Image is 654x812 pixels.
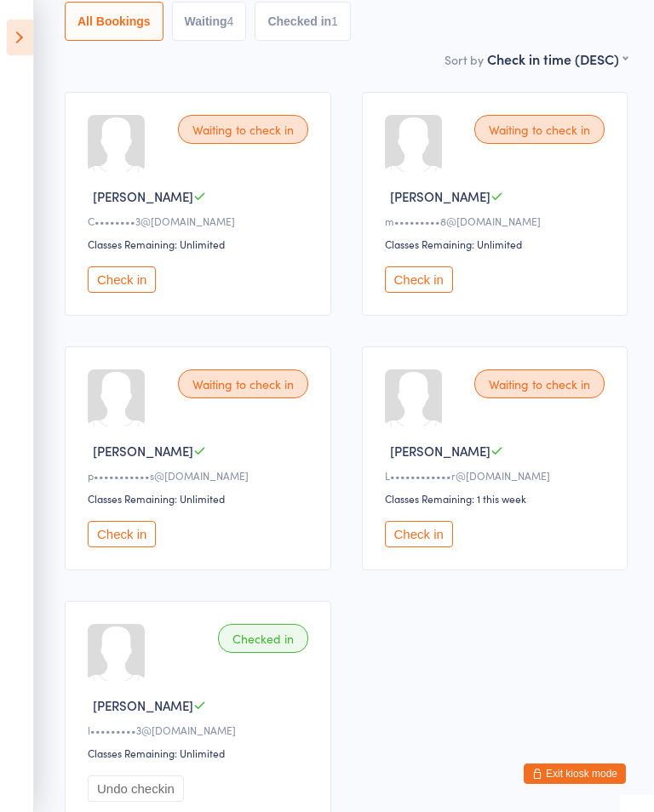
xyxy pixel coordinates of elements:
[88,746,313,760] div: Classes Remaining: Unlimited
[88,266,156,293] button: Check in
[93,442,193,460] span: [PERSON_NAME]
[88,468,313,483] div: p•••••••••••s@[DOMAIN_NAME]
[178,369,308,398] div: Waiting to check in
[445,51,484,68] label: Sort by
[88,723,313,737] div: l•••••••••3@[DOMAIN_NAME]
[385,214,611,228] div: m•••••••••8@[DOMAIN_NAME]
[178,115,308,144] div: Waiting to check in
[255,2,351,41] button: Checked in1
[385,491,611,506] div: Classes Remaining: 1 this week
[88,214,313,228] div: C••••••••3@[DOMAIN_NAME]
[331,14,338,28] div: 1
[385,237,611,251] div: Classes Remaining: Unlimited
[218,624,308,653] div: Checked in
[524,763,626,784] button: Exit kiosk mode
[390,187,490,205] span: [PERSON_NAME]
[487,49,628,68] div: Check in time (DESC)
[88,521,156,547] button: Check in
[93,696,193,714] span: [PERSON_NAME]
[88,775,184,802] button: Undo checkin
[93,187,193,205] span: [PERSON_NAME]
[474,115,605,144] div: Waiting to check in
[385,521,453,547] button: Check in
[385,468,611,483] div: L••••••••••••r@[DOMAIN_NAME]
[227,14,234,28] div: 4
[172,2,247,41] button: Waiting4
[88,237,313,251] div: Classes Remaining: Unlimited
[390,442,490,460] span: [PERSON_NAME]
[385,266,453,293] button: Check in
[474,369,605,398] div: Waiting to check in
[65,2,163,41] button: All Bookings
[88,491,313,506] div: Classes Remaining: Unlimited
